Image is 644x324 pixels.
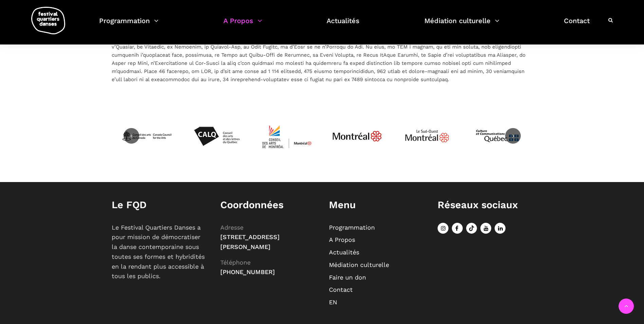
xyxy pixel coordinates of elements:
img: Calq_noir [191,111,242,162]
a: Programmation [99,15,159,35]
p: Lore ip dolors am consect, a’eli se doeiusmo t’incididu utlabor, et-dolorema al en ad minimv qui ... [112,26,533,84]
a: A Propos [329,236,355,243]
a: Faire un don [329,274,366,281]
p: Le Festival Quartiers Danses a pour mission de démocratiser la danse contemporaine sous toutes se... [112,223,207,282]
h1: Menu [329,199,424,211]
a: Programmation [329,224,375,231]
img: logo-fqd-med [31,7,65,34]
span: Téléphone [220,259,251,266]
a: Actualités [329,249,359,256]
span: [PHONE_NUMBER] [220,268,275,275]
span: Adresse [220,224,243,231]
a: EN [329,299,337,306]
img: mccq-3-3 [472,111,523,162]
img: JPGnr_b [332,111,383,162]
a: A Propos [223,15,262,35]
a: Actualités [327,15,360,35]
img: Logo_Mtl_Le_Sud-Ouest.svg_ [402,111,453,162]
a: Médiation culturelle [424,15,499,35]
h1: Le FQD [112,199,207,211]
a: Médiation culturelle [329,261,389,268]
h1: Coordonnées [220,199,315,211]
img: CMYK_Logo_CAMMontreal [261,111,312,162]
a: Contact [329,286,353,293]
a: Contact [564,15,590,35]
span: [STREET_ADDRESS][PERSON_NAME] [220,233,280,250]
h1: Réseaux sociaux [438,199,533,211]
img: CAC_BW_black_f [121,111,172,162]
